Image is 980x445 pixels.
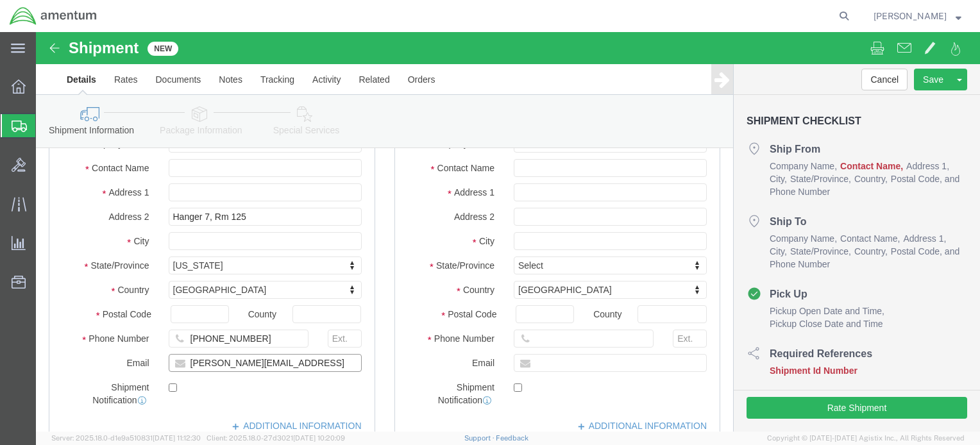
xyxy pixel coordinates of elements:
[36,32,980,432] iframe: FS Legacy Container
[767,433,965,444] span: Copyright © [DATE]-[DATE] Agistix Inc., All Rights Reserved
[873,8,962,24] button: [PERSON_NAME]
[153,434,201,442] span: [DATE] 11:12:30
[293,434,345,442] span: [DATE] 10:20:09
[874,9,947,23] span: James Spear
[496,434,528,442] a: Feedback
[207,434,345,442] span: Client: 2025.18.0-27d3021
[464,434,496,442] a: Support
[9,6,97,26] img: logo
[51,434,201,442] span: Server: 2025.18.0-d1e9a510831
